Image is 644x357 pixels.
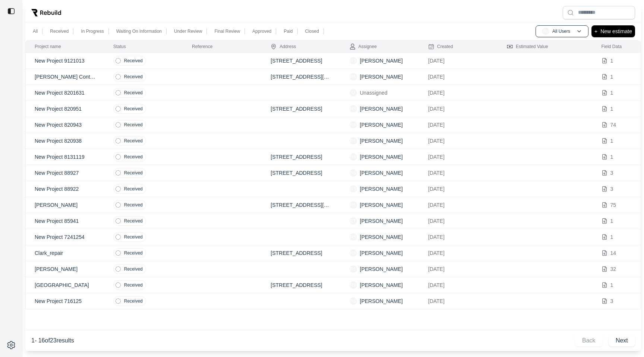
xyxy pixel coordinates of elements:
p: New Project 820943 [35,121,95,129]
p: New Project 8131119 [35,153,95,161]
p: [DATE] [428,185,489,193]
p: [PERSON_NAME] [360,297,403,305]
p: 1 [610,137,613,145]
p: [PERSON_NAME] [360,249,403,257]
p: [DATE] [428,217,489,225]
p: Received [124,282,143,288]
span: RS [350,233,357,241]
p: Received [124,106,143,112]
p: [PERSON_NAME] [360,153,403,161]
p: Received [124,58,143,64]
p: 1 [610,73,613,80]
p: 1 [610,281,613,289]
p: Received [50,28,69,34]
p: [DATE] [428,233,489,241]
p: Received [124,250,143,256]
p: [DATE] [428,121,489,129]
p: [PERSON_NAME] [360,185,403,193]
p: 1 [610,89,613,97]
span: RS [350,281,357,289]
p: Received [124,218,143,224]
p: [DATE] [428,105,489,113]
img: Rebuild [31,9,61,16]
p: New Project 85941 [35,217,95,225]
p: 14 [610,249,616,257]
p: [PERSON_NAME] [360,217,403,225]
span: RS [350,153,357,161]
p: 3 [610,169,613,177]
p: [DATE] [428,137,489,145]
p: New Project 7241254 [35,233,95,241]
p: New Project 88922 [35,185,95,193]
p: 75 [610,201,616,209]
p: Received [124,90,143,96]
p: [PERSON_NAME] [360,281,403,289]
div: Field Data [602,44,622,50]
p: Received [124,266,143,272]
img: toggle sidebar [7,7,15,15]
p: [DATE] [428,153,489,161]
p: 1 [610,233,613,241]
p: Waiting On Information [116,28,162,34]
button: +New estimate [591,25,635,37]
p: [PERSON_NAME] Contents [35,73,95,80]
p: [DATE] [428,169,489,177]
p: [DATE] [428,57,489,64]
p: Received [124,138,143,144]
td: [STREET_ADDRESS] [262,53,340,69]
button: Next [609,335,635,347]
p: Approved [252,28,271,34]
p: [PERSON_NAME] [35,201,95,209]
p: [GEOGRAPHIC_DATA] [35,281,95,289]
p: [PERSON_NAME] [360,233,403,241]
span: RS [350,57,357,64]
p: New estimate [600,27,632,36]
p: + [594,27,597,36]
td: [STREET_ADDRESS] [262,165,340,181]
p: Closed [305,28,319,34]
p: [PERSON_NAME] [360,121,403,129]
p: 1 [610,217,613,225]
div: Project name [35,44,61,50]
span: RS [350,249,357,257]
td: [STREET_ADDRESS] [262,149,340,165]
p: [PERSON_NAME] [360,57,403,64]
p: [PERSON_NAME] [360,169,403,177]
p: Received [124,298,143,304]
p: Received [124,202,143,208]
p: New Project 716125 [35,297,95,305]
p: [DATE] [428,281,489,289]
p: Final Review [214,28,240,34]
span: ET [350,217,357,225]
p: 74 [610,121,616,129]
p: [PERSON_NAME] [360,265,403,273]
div: Assignee [350,44,377,50]
p: 3 [610,185,613,193]
td: [STREET_ADDRESS] [262,277,340,293]
p: 3 [610,297,613,305]
p: [DATE] [428,265,489,273]
span: RS [350,297,357,305]
p: Received [124,170,143,176]
p: In Progress [81,28,104,34]
p: 1 [610,57,613,64]
p: 1 - 16 of 23 results [31,336,74,345]
div: Created [428,44,453,50]
p: [DATE] [428,201,489,209]
p: [PERSON_NAME] [360,201,403,209]
p: Received [124,122,143,128]
p: All [33,28,38,34]
p: [DATE] [428,89,489,97]
p: All Users [552,28,570,34]
p: [PERSON_NAME] [360,105,403,113]
span: RS [350,121,357,129]
span: AU [542,28,549,35]
p: New Project 9121013 [35,57,95,64]
div: Reference [192,44,212,50]
span: RS [350,265,357,273]
div: Estimated Value [507,44,548,50]
p: New Project 8201631 [35,89,95,97]
p: Received [124,234,143,240]
p: Unassigned [360,89,388,97]
p: [PERSON_NAME] [360,137,403,145]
